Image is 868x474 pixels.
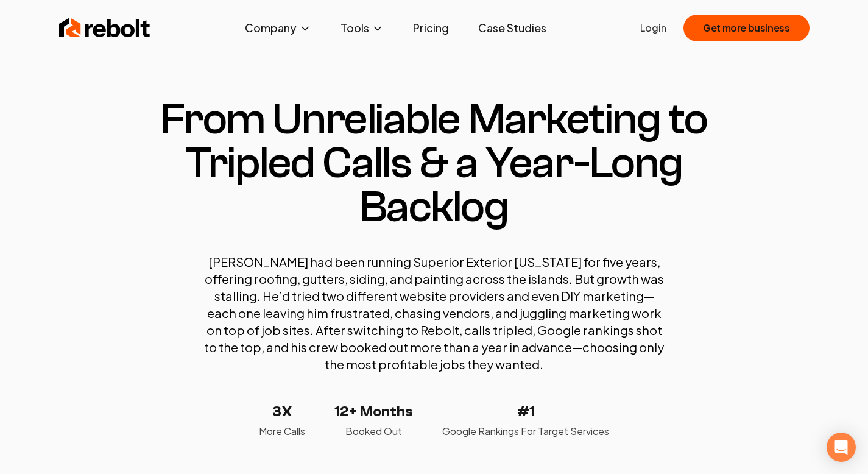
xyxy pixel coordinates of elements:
div: Open Intercom Messenger [827,433,856,462]
p: Google Rankings For Target Services [442,424,609,439]
h1: From Unreliable Marketing to Tripled Calls & a Year-Long Backlog [132,97,736,229]
p: #1 [442,402,609,422]
p: Booked Out [334,424,413,439]
img: Rebolt Logo [59,16,150,40]
p: 3X [259,402,305,422]
a: Case Studies [468,16,556,40]
a: Login [640,21,666,35]
a: Pricing [403,16,459,40]
p: 12+ Months [334,402,413,422]
button: Get more business [683,15,809,41]
button: Tools [331,16,393,40]
button: Company [235,16,321,40]
p: [PERSON_NAME] had been running Superior Exterior [US_STATE] for five years, offering roofing, gut... [203,253,666,373]
p: More Calls [259,424,305,439]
